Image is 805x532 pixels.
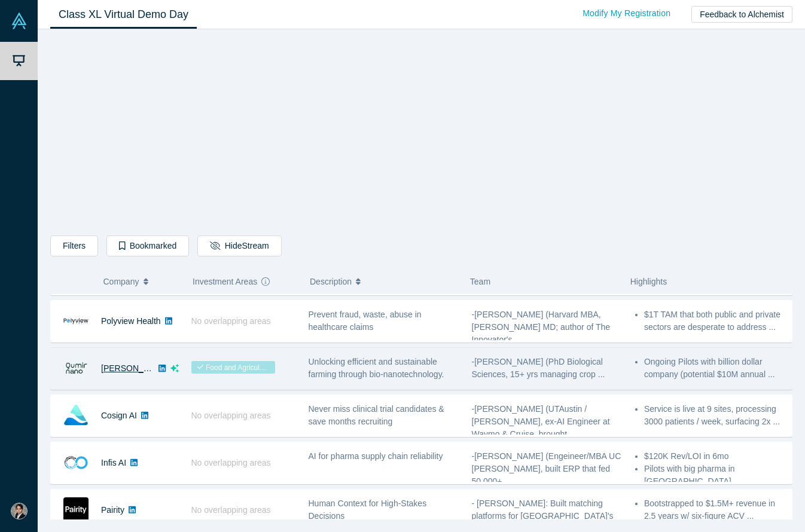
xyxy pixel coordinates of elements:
span: Human Context for High-Stakes Decisions [309,499,427,521]
a: Cosign AI [101,411,137,420]
span: Food and Agriculture [191,361,275,374]
span: AI for pharma supply chain reliability [309,451,443,461]
span: -[PERSON_NAME] (UTAustin / [PERSON_NAME], ex-AI Engineer at Waymo & Cruise, brought ... [472,404,610,439]
span: No overlapping areas [191,505,271,515]
span: Highlights [630,277,667,286]
span: Prevent fraud, waste, abuse in healthcare claims [309,310,422,332]
span: Company [103,269,139,294]
li: $1T TAM that both public and private sectors are desperate to address ... [644,308,786,334]
iframe: Alchemist Class XL Demo Day: Vault [255,39,588,227]
span: Investment Areas [193,269,257,294]
img: Polyview Health's Logo [63,308,89,334]
a: Class XL Virtual Demo Day [50,1,197,29]
img: Srilekha Bhattiprolu's Account [11,503,28,519]
li: Pilots with big pharma in [GEOGRAPHIC_DATA] ... [644,463,786,488]
li: Bootstrapped to $1.5M+ revenue in 2.5 years w/ six-figure ACV ... [644,497,786,522]
svg: dsa ai sparkles [170,364,179,372]
button: Feedback to Alchemist [691,6,792,23]
button: Company [103,269,181,294]
img: Pairity's Logo [63,497,89,522]
a: [PERSON_NAME] [101,363,170,373]
li: Ongoing Pilots with billion dollar company (potential $10M annual ... [644,356,786,381]
button: Description [310,269,458,294]
img: Cosign AI's Logo [63,403,89,428]
a: Infis AI [101,458,126,467]
span: Description [310,269,352,294]
button: HideStream [197,236,281,256]
li: $120K Rev/LOI in 6mo [644,450,786,463]
span: -[PERSON_NAME] (Harvard MBA, [PERSON_NAME] MD; author of The Innovator's ... [472,310,611,344]
img: Qumir Nano's Logo [63,356,89,381]
button: Filters [50,236,98,256]
img: Alchemist Vault Logo [11,13,28,29]
a: Pairity [101,505,124,515]
span: No overlapping areas [191,411,271,420]
span: Unlocking efficient and sustainable farming through bio-nanotechnology. [309,357,444,379]
a: Polyview Health [101,316,161,326]
span: Team [470,277,490,286]
span: -[PERSON_NAME] (Engeineer/MBA UC [PERSON_NAME], built ERP that fed 50,000+ ... [472,451,621,486]
span: No overlapping areas [191,458,271,467]
span: No overlapping areas [191,316,271,326]
span: Never miss clinical trial candidates & save months recruiting [309,404,444,426]
button: Bookmarked [106,236,189,256]
img: Infis AI's Logo [63,450,89,475]
li: Service is live at 9 sites, processing 3000 patients / week, surfacing 2x ... [644,403,786,428]
span: -[PERSON_NAME] (PhD Biological Sciences, 15+ yrs managing crop ... [472,357,605,379]
a: Modify My Registration [570,3,683,24]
